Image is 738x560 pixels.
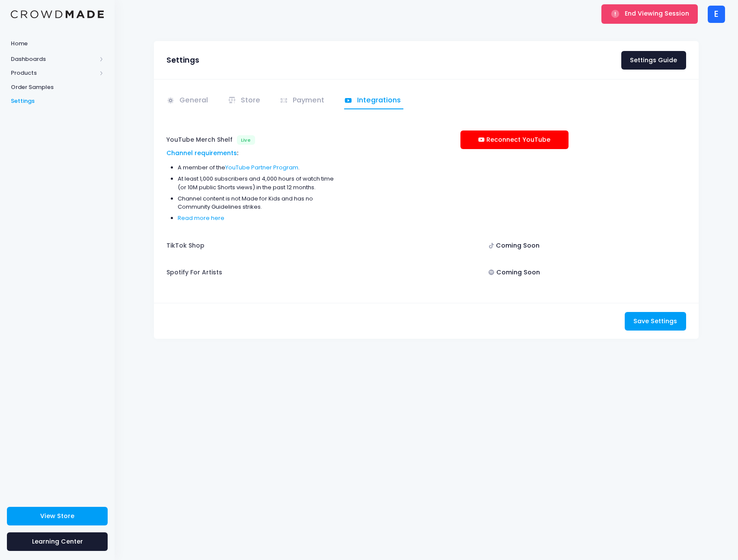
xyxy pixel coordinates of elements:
li: Channel content is not Made for Kids and has no Community Guidelines strikes. [178,194,334,211]
li: At least 1,000 subscribers and 4,000 hours of watch time (or 10M public Shorts views) in the past... [178,175,334,191]
a: Reconnect YouTube [460,130,569,149]
label: YouTube Merch Shelf [166,130,233,149]
span: View Store [40,512,74,520]
button: End Viewing Session [601,4,698,23]
span: Products [11,69,96,77]
a: Learning Center [7,532,108,551]
span: End Viewing Session [625,9,689,18]
a: YouTube Partner Program [225,163,298,172]
span: Live [237,135,255,145]
span: Settings [11,97,104,105]
span: Save Settings [633,317,677,325]
span: Learning Center [32,537,83,546]
div: Coming Soon [460,236,569,255]
a: Settings Guide [621,51,686,70]
a: Read more here [178,214,224,222]
span: Dashboards [11,55,96,64]
span: Order Samples [11,83,104,92]
img: Logo [11,10,104,19]
div: Coming Soon [460,264,569,282]
li: A member of the . [178,163,334,172]
label: TikTok Shop [166,236,204,255]
div: E [708,6,725,23]
a: Store [228,92,263,109]
a: Integrations [344,92,404,109]
a: Channel requirements [166,149,237,157]
label: Spotify For Artists [166,264,222,282]
a: View Store [7,507,108,525]
div: : [166,149,334,158]
span: Home [11,39,104,48]
a: General [166,92,211,109]
a: Payment [280,92,327,109]
button: Save Settings [625,312,686,331]
h3: Settings [166,56,199,65]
